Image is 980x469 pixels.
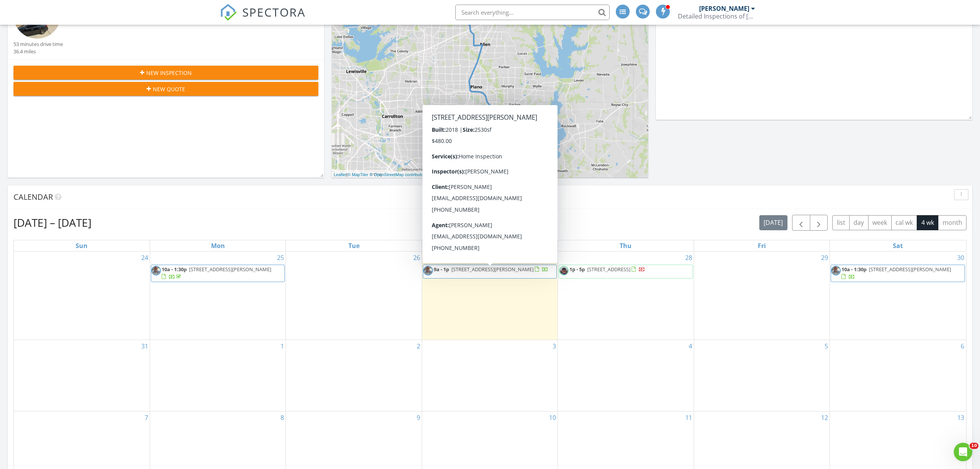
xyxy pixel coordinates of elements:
button: Next [810,215,828,231]
td: Go to September 4, 2025 [558,340,694,411]
h2: [DATE] – [DATE] [14,215,91,230]
td: Go to August 26, 2025 [286,251,422,340]
a: Monday [210,240,226,251]
div: 36.4 miles [14,48,63,55]
button: month [938,215,966,230]
span: [STREET_ADDRESS][PERSON_NAME] [451,266,534,273]
iframe: Intercom live chat [954,443,972,461]
div: [PERSON_NAME] [699,5,749,12]
a: Go to September 12, 2025 [819,411,830,424]
span: SPECTORA [242,4,306,20]
a: 1p - 5p [STREET_ADDRESS] [569,266,645,273]
img: img_0703.jpg [423,266,433,275]
a: 10a - 1:30p [STREET_ADDRESS][PERSON_NAME] [151,265,285,282]
a: Go to August 24, 2025 [140,251,150,264]
td: Go to September 1, 2025 [150,340,286,411]
button: 4 wk [917,215,938,230]
a: Go to September 5, 2025 [823,340,830,352]
a: 1p - 5p [STREET_ADDRESS] [559,265,693,279]
a: Go to August 28, 2025 [684,251,694,264]
span: 10a - 1:30p [162,266,187,273]
a: SPECTORA [220,10,306,27]
a: Sunday [74,240,89,251]
a: Go to September 9, 2025 [415,411,422,424]
a: Go to September 8, 2025 [279,411,286,424]
img: The Best Home Inspection Software - Spectora [220,4,237,21]
a: Go to September 2, 2025 [415,340,422,352]
a: Go to August 30, 2025 [956,251,966,264]
a: 10a - 1:30p [STREET_ADDRESS][PERSON_NAME] [831,265,965,282]
a: Go to September 3, 2025 [551,340,558,352]
button: Previous [792,215,810,231]
a: Go to August 27, 2025 [547,251,558,264]
span: Calendar [14,192,53,202]
div: 4601 Carlton Drive, Garland Texas 75043 [527,151,532,155]
div: | [332,172,429,178]
a: Go to September 10, 2025 [547,411,558,424]
a: Go to August 25, 2025 [275,251,286,264]
span: 1p - 5p [569,266,585,273]
a: 10a - 1:30p [STREET_ADDRESS][PERSON_NAME] [841,266,951,280]
img: img_0703.jpg [151,266,161,275]
a: Tuesday [347,240,361,251]
td: Go to August 30, 2025 [830,251,966,340]
a: Go to August 26, 2025 [412,251,422,264]
a: Leaflet [334,172,346,177]
a: Go to August 29, 2025 [819,251,830,264]
a: 9a - 1p [STREET_ADDRESS][PERSON_NAME] [423,265,557,279]
td: Go to September 5, 2025 [694,340,830,411]
td: Go to August 25, 2025 [150,251,286,340]
a: 9a - 1p [STREET_ADDRESS][PERSON_NAME] [434,266,548,273]
div: 53 minutes drive time [14,41,63,48]
span: 10a - 1:30p [841,266,867,273]
button: [DATE] [759,215,787,230]
a: Go to September 11, 2025 [684,411,694,424]
button: list [832,215,850,230]
span: 9a - 1p [434,266,449,273]
a: © OpenStreetMap contributors [370,172,427,177]
a: Go to August 31, 2025 [140,340,150,352]
a: Thursday [618,240,633,251]
span: 10 [970,443,978,449]
a: Go to September 4, 2025 [687,340,694,352]
span: [STREET_ADDRESS][PERSON_NAME] [189,266,271,273]
td: Go to September 2, 2025 [286,340,422,411]
button: day [849,215,868,230]
input: Search everything... [455,5,610,20]
span: [STREET_ADDRESS] [587,266,630,273]
a: Saturday [891,240,904,251]
a: Go to September 6, 2025 [959,340,966,352]
a: Go to September 1, 2025 [279,340,286,352]
span: [STREET_ADDRESS][PERSON_NAME] [869,266,951,273]
td: Go to September 3, 2025 [422,340,558,411]
td: Go to September 6, 2025 [830,340,966,411]
a: Friday [756,240,767,251]
img: img_0703.jpg [831,266,841,275]
button: New Inspection [14,66,318,80]
span: New Quote [153,85,185,93]
button: New Quote [14,82,318,96]
td: Go to August 27, 2025 [422,251,558,340]
img: 20180715_212109.jpg [559,266,569,275]
a: Wednesday [482,240,498,251]
button: cal wk [891,215,917,230]
a: Go to September 13, 2025 [956,411,966,424]
a: Go to September 7, 2025 [143,411,150,424]
td: Go to August 29, 2025 [694,251,830,340]
td: Go to August 24, 2025 [14,251,150,340]
div: Detailed Inspections of North Texas TREC# 20255 [678,12,755,20]
td: Go to August 31, 2025 [14,340,150,411]
td: Go to August 28, 2025 [558,251,694,340]
button: week [868,215,892,230]
a: 10a - 1:30p [STREET_ADDRESS][PERSON_NAME] [162,266,271,280]
span: New Inspection [146,69,192,77]
a: © MapTiler [348,172,368,177]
